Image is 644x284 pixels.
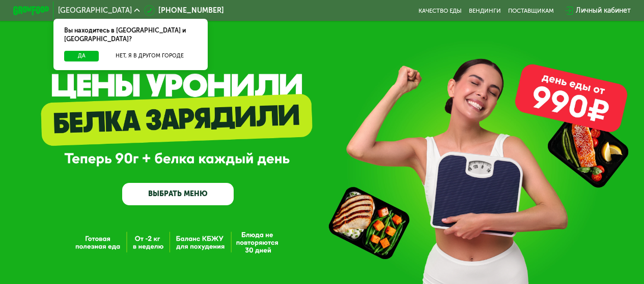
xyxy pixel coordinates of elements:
[469,7,501,14] a: Вендинги
[508,7,554,14] div: поставщикам
[53,19,207,51] div: Вы находитесь в [GEOGRAPHIC_DATA] и [GEOGRAPHIC_DATA]?
[576,5,631,16] div: Личный кабинет
[122,183,234,205] a: ВЫБРАТЬ МЕНЮ
[144,5,224,16] a: [PHONE_NUMBER]
[58,7,132,14] span: [GEOGRAPHIC_DATA]
[418,7,462,14] a: Качество еды
[102,51,197,61] button: Нет, я в другом городе
[64,51,99,61] button: Да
